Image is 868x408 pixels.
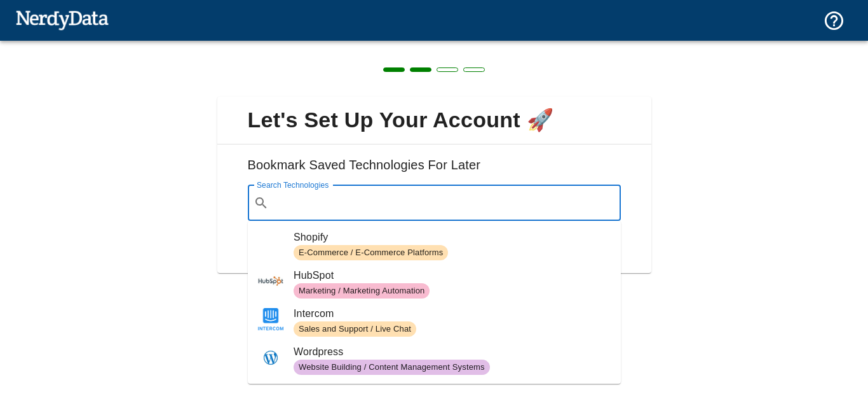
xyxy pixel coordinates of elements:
[227,107,641,134] span: Let's Set Up Your Account 🚀
[227,155,641,185] h6: Bookmark Saved Technologies For Later
[294,285,430,297] span: Marketing / Marketing Automation
[294,323,416,335] span: Sales and Support / Live Chat
[815,2,853,39] button: Support and Documentation
[294,268,611,283] span: HubSpot
[294,247,448,259] span: E-Commerce / E-Commerce Platforms
[257,179,329,190] label: Search Technologies
[294,344,611,360] span: Wordpress
[15,7,109,32] img: NerdyData.com
[294,362,490,374] span: Website Building / Content Management Systems
[804,318,853,366] iframe: Drift Widget Chat Controller
[294,230,611,245] span: Shopify
[294,383,611,398] span: Google Adsense
[294,306,611,321] span: Intercom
